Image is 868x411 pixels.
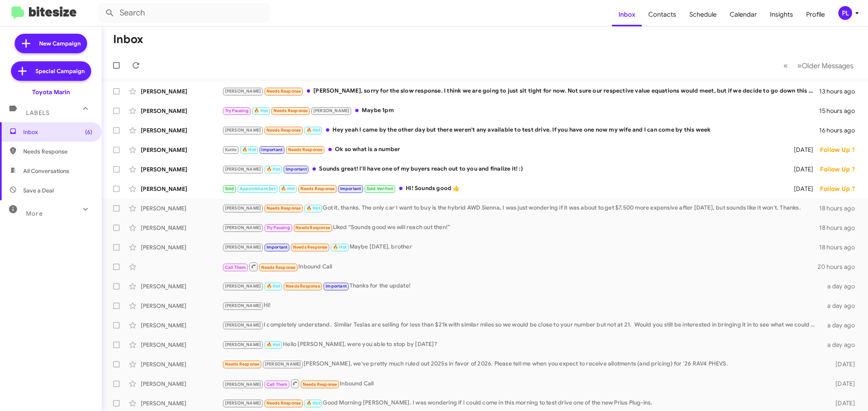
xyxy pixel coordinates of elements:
[367,186,394,191] span: Sold Verified
[286,167,307,172] span: Important
[838,6,852,20] div: PL
[225,322,261,328] span: [PERSON_NAME]
[800,3,831,26] a: Profile
[222,145,782,154] div: Ok so what is a number
[98,3,269,23] input: Search
[819,87,861,95] div: 13 hours ago
[222,379,821,389] div: Inbound Call
[35,67,85,75] span: Special Campaign
[642,3,683,26] a: Contacts
[779,57,858,74] nav: Page navigation example
[141,399,222,407] div: [PERSON_NAME]
[819,204,861,212] div: 18 hours ago
[818,263,861,271] div: 20 hours ago
[225,225,261,230] span: [PERSON_NAME]
[26,210,43,217] span: More
[222,87,819,96] div: [PERSON_NAME], sorry for the slow response. I think we are going to just sit tight for now. Not s...
[23,167,69,175] span: All Conversations
[222,340,821,349] div: Hello [PERSON_NAME], were you able to stop by [DATE]?
[261,147,282,152] span: Important
[225,400,261,406] span: [PERSON_NAME]
[222,203,819,213] div: Got it, thanks. The only car I want to buy is the hybrid AWD Sienna, I was just wondering if it w...
[819,107,861,115] div: 15 hours ago
[295,225,330,230] span: Needs Response
[313,108,350,113] span: [PERSON_NAME]
[225,303,261,308] span: [PERSON_NAME]
[782,185,820,193] div: [DATE]
[821,321,861,329] div: a day ago
[819,224,861,232] div: 18 hours ago
[267,205,301,211] span: Needs Response
[141,185,222,193] div: [PERSON_NAME]
[288,147,323,152] span: Needs Response
[340,186,361,191] span: Important
[267,342,280,347] span: 🔥 Hot
[225,205,261,211] span: [PERSON_NAME]
[222,106,819,115] div: Maybe 1pm
[783,61,788,71] span: «
[141,321,222,329] div: [PERSON_NAME]
[141,302,222,310] div: [PERSON_NAME]
[782,165,820,173] div: [DATE]
[225,128,261,133] span: [PERSON_NAME]
[261,265,296,270] span: Needs Response
[225,108,249,113] span: Try Pausing
[225,89,261,94] span: [PERSON_NAME]
[141,224,222,232] div: [PERSON_NAME]
[819,243,861,251] div: 18 hours ago
[23,147,92,156] span: Needs Response
[820,165,861,173] div: Follow Up ?
[141,360,222,368] div: [PERSON_NAME]
[267,382,288,387] span: Call Them
[225,167,261,172] span: [PERSON_NAME]
[797,61,802,71] span: »
[141,282,222,290] div: [PERSON_NAME]
[23,128,92,136] span: Inbox
[141,87,222,95] div: [PERSON_NAME]
[141,204,222,212] div: [PERSON_NAME]
[778,57,793,74] button: Previous
[113,33,143,46] h1: Inbox
[222,262,818,272] div: Inbound Call
[141,107,222,115] div: [PERSON_NAME]
[267,225,290,230] span: Try Pausing
[303,382,337,387] span: Needs Response
[306,128,320,133] span: 🔥 Hot
[39,39,81,48] span: New Campaign
[141,126,222,134] div: [PERSON_NAME]
[326,283,347,289] span: Important
[267,89,301,94] span: Needs Response
[831,6,859,20] button: PL
[612,3,642,26] a: Inbox
[792,57,858,74] button: Next
[821,399,861,407] div: [DATE]
[273,108,308,113] span: Needs Response
[286,283,320,289] span: Needs Response
[15,34,87,53] a: New Campaign
[683,3,723,26] a: Schedule
[141,243,222,251] div: [PERSON_NAME]
[782,146,820,154] div: [DATE]
[222,125,819,135] div: Hey yeah I came by the other day but there weren't any available to test drive. If you have one n...
[225,186,234,191] span: Sold
[11,61,91,81] a: Special Campaign
[254,108,268,113] span: 🔥 Hot
[820,185,861,193] div: Follow Up ?
[222,164,782,174] div: Sounds great! I'll have one of my buyers reach out to you and finalize it! :)
[222,242,819,252] div: Maybe [DATE], brother
[222,184,782,193] div: Hi! Sounds good 👍
[267,128,301,133] span: Needs Response
[141,165,222,173] div: [PERSON_NAME]
[222,320,821,330] div: I completely understand. Similar Teslas are selling for less than $21k with similar miles so we w...
[333,244,347,250] span: 🔥 Hot
[267,283,280,289] span: 🔥 Hot
[293,244,328,250] span: Needs Response
[763,3,800,26] a: Insights
[225,283,261,289] span: [PERSON_NAME]
[225,265,246,270] span: Call Them
[723,3,763,26] a: Calendar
